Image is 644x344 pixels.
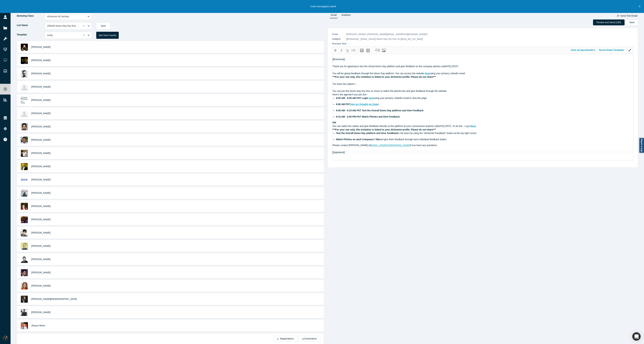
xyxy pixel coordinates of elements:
[31,139,51,141] a: [PERSON_NAME]
[21,216,28,223] img: Lexi Viripaeff's Profile Image
[379,138,447,141] span: and give them feedback through each individual feedback button.
[597,47,626,53] button: Reset Email Template
[21,243,28,250] img: Jeremy Baker's Profile Image
[31,311,51,314] span: [PERSON_NAME]
[444,65,458,68] span: [DATE] (PDT)
[31,258,51,261] a: [PERSON_NAME]
[31,165,51,168] a: [PERSON_NAME]
[333,151,633,154] div: [[signature]]
[639,138,644,153] a: Report a bug!
[310,5,336,8] p: Invite message(s) saved
[31,112,51,115] a: [PERSON_NAME]
[349,42,350,45] p: -
[16,32,45,38] label: Template
[471,125,476,127] a: here
[47,34,79,37] div: Invite
[31,72,51,75] a: [PERSON_NAME]
[21,123,28,130] img: Sundar Krish's Profile Image
[336,97,368,99] span: 8:55 AM - 9:00 AM PST Login
[370,144,410,147] a: [EMAIL_ADDRESS][DOMAIN_NAME]
[31,245,51,247] span: [PERSON_NAME]
[31,231,51,234] a: [PERSON_NAME]
[31,218,51,221] span: [PERSON_NAME]
[569,47,597,53] button: View all placeholders
[336,138,380,141] span: Watch Pitches on each Company's Tab
[340,13,352,18] a: Analytics
[617,13,638,19] button: Send Test Email
[369,97,374,99] a: here
[31,178,51,181] a: [PERSON_NAME]
[330,13,338,18] a: Email
[21,229,28,236] img: Fred Krieger's Profile Image
[16,22,45,28] label: List Name
[437,125,451,127] span: [DATE] (PDT)
[626,19,638,25] button: Save
[346,33,428,36] p: [PERSON_NAME] <[PERSON_NAME][EMAIL_ADDRESS][DOMAIN_NAME]>
[332,42,346,45] p: Preview Text
[21,296,28,303] img: Julian Gay's Profile Image
[31,125,51,128] a: [PERSON_NAME]
[31,324,45,327] a: Ahryun Moon
[21,136,28,144] img: Kenneth Jiang's Profile Image
[332,33,344,36] p: From
[31,152,51,154] a: [PERSON_NAME]
[21,83,28,90] img: Steve Benson's Profile Image
[336,115,400,118] span: 9:15 AM - 2:00 PM PST Watch Pitches and Give Feedback
[31,271,51,274] span: [PERSON_NAME]
[346,37,423,41] p: [[firstname]] - [[class_name]] Demo Day Dry Run on [[long_dry_run_date]]
[350,103,379,106] a: Join us Virtually on Zoom
[21,282,28,289] img: Gulin Yilmaz's Profile Image
[298,336,320,342] button: Connections
[21,203,28,210] img: Melissa Wong's Profile Image
[333,125,437,127] span: You can watch the videos and give feedback directly on the platform at your convenience anytime on
[21,97,28,104] img: Adam Odessky's Profile Image
[332,37,344,41] p: Subject
[31,59,51,62] span: [PERSON_NAME]
[31,205,51,208] a: [PERSON_NAME]
[21,163,28,170] img: Frank Rohde's Profile Image
[410,144,437,147] span: if you have any questions.
[273,336,297,342] button: Registrations
[21,256,28,263] img: Timur Bazhirov's Profile Image
[374,97,427,99] span: using your primary LinkedIn email to view the page
[96,22,111,29] button: Sync
[430,72,466,75] span: using your primary LinkedIn email.
[31,298,77,300] a: [PERSON_NAME][DEMOGRAPHIC_DATA]
[21,150,28,157] img: Vikrant Karvir's Profile Image
[21,110,28,117] img: Prashant Deva's Profile Image
[333,93,368,96] span: Here's the agenda if you join live -
[333,58,346,61] span: [[firstname]] -
[31,284,51,287] a: [PERSON_NAME]
[31,85,51,88] a: [PERSON_NAME]
[47,24,79,28] div: 250930 Demo Day Dry Run Class 40 invitees
[336,103,350,106] span: 9:00 AM PST
[31,192,51,194] span: [PERSON_NAME]
[21,269,28,276] img: Bala Ramamurthy's Profile Image
[96,32,119,39] button: See how it works
[333,128,436,131] span: ***For your use only, this invitation is linked to your Alchemist profile. Please do not share***
[31,46,51,48] a: [PERSON_NAME]
[3,336,8,340] img: Rami Chousein's Account
[21,309,28,316] img: Jesper Klingenberg's Profile Image
[16,13,45,19] label: Demoing Class
[333,90,447,92] span: You can join the Demo Day Dry Run on Zoom to watch the pitches live and give feedback through the...
[336,109,424,112] span: 9:00 AM - 9:15 AM PST Test the Overall Demo Day platform and Give Feedback
[451,125,471,127] span: . To do this - Log in
[31,99,51,101] a: [PERSON_NAME]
